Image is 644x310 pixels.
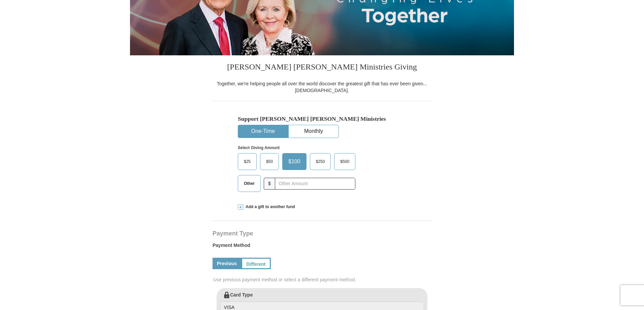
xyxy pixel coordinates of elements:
h4: Payment Type [213,231,431,236]
button: Monthly [289,125,339,138]
strong: Select Giving Amount [238,145,280,150]
span: Other [240,178,258,189]
label: Payment Method [213,242,431,252]
h5: Support [PERSON_NAME] [PERSON_NAME] Ministries [238,115,406,122]
span: $100 [285,157,304,167]
span: $50 [263,157,276,167]
span: Use previous payment method or select a different payment method. [213,276,432,283]
span: $250 [313,157,328,167]
button: One-Time [238,125,288,138]
a: Different [241,258,271,269]
h3: [PERSON_NAME] [PERSON_NAME] Ministries Giving [213,55,431,80]
div: Together, we're helping people all over the world discover the greatest gift that has ever been g... [213,80,431,94]
span: $ [264,178,275,190]
span: Add a gift to another fund [243,204,295,210]
span: $500 [337,157,353,167]
a: Previous [213,258,241,269]
span: $25 [240,157,254,167]
input: Other Amount [275,178,355,190]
